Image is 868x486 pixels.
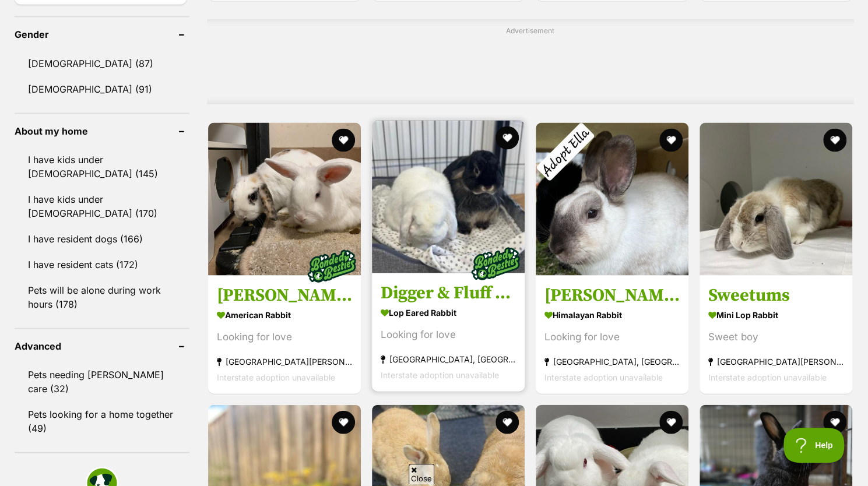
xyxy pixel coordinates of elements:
strong: Lop Eared Rabbit [381,304,516,321]
strong: [GEOGRAPHIC_DATA], [GEOGRAPHIC_DATA] [544,354,680,369]
img: Ella - Himalayan Rabbit [536,123,688,276]
h3: Digger & Fluff Fluff [381,282,516,304]
div: Looking for love [217,329,352,345]
h3: Sweetums [708,284,844,307]
header: Gender [15,29,189,40]
strong: Mini Lop Rabbit [708,307,844,323]
div: Looking for love [544,329,680,345]
span: Interstate adoption unavailable [544,372,663,382]
span: Interstate adoption unavailable [217,372,335,382]
button: favourite [496,411,519,434]
a: I have kids under [DEMOGRAPHIC_DATA] (145) [15,147,189,186]
a: Pets needing [PERSON_NAME] care (32) [15,362,189,401]
div: Advertisement [207,19,854,104]
a: Pets will be alone during work hours (178) [15,278,189,316]
div: Looking for love [381,327,516,343]
strong: Himalayan Rabbit [544,307,680,323]
a: [PERSON_NAME] & [PERSON_NAME] American Rabbit Looking for love [GEOGRAPHIC_DATA][PERSON_NAME], [G... [208,276,361,394]
button: favourite [824,129,847,152]
a: [DEMOGRAPHIC_DATA] (87) [15,51,189,76]
a: I have resident dogs (166) [15,227,189,251]
strong: American Rabbit [217,307,352,323]
a: Pets looking for a home together (49) [15,402,189,441]
span: Interstate adoption unavailable [708,372,827,382]
a: Digger & Fluff Fluff Lop Eared Rabbit Looking for love [GEOGRAPHIC_DATA], [GEOGRAPHIC_DATA] Inter... [372,273,525,392]
img: Digger & Fluff Fluff - Lop Eared Rabbit [372,121,525,273]
img: bonded besties [303,237,361,295]
iframe: Help Scout Beacon - Open [783,428,845,463]
strong: [GEOGRAPHIC_DATA][PERSON_NAME], [GEOGRAPHIC_DATA] [217,354,352,369]
header: About my home [15,126,189,136]
a: [DEMOGRAPHIC_DATA] (91) [15,77,189,101]
span: Close [409,464,434,484]
h3: [PERSON_NAME] [544,284,680,307]
img: Sweetums - Mini Lop Rabbit [700,123,852,276]
a: I have kids under [DEMOGRAPHIC_DATA] (170) [15,187,189,226]
a: I have resident cats (172) [15,252,189,277]
h3: [PERSON_NAME] & [PERSON_NAME] [217,284,352,307]
button: favourite [659,411,683,434]
button: favourite [332,129,355,152]
button: favourite [824,411,847,434]
a: Sweetums Mini Lop Rabbit Sweet boy [GEOGRAPHIC_DATA][PERSON_NAME][GEOGRAPHIC_DATA] Interstate ado... [700,276,852,394]
span: Interstate adoption unavailable [381,370,499,380]
button: favourite [659,129,683,152]
a: [PERSON_NAME] Himalayan Rabbit Looking for love [GEOGRAPHIC_DATA], [GEOGRAPHIC_DATA] Interstate a... [536,276,688,394]
strong: [GEOGRAPHIC_DATA], [GEOGRAPHIC_DATA] [381,351,516,367]
img: Tom & Jerry - American Rabbit [208,123,361,276]
div: Sweet boy [708,329,844,345]
strong: [GEOGRAPHIC_DATA][PERSON_NAME][GEOGRAPHIC_DATA] [708,354,844,369]
button: favourite [332,411,355,434]
img: bonded besties [466,235,525,293]
button: favourite [496,126,519,150]
header: Advanced [15,341,189,351]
